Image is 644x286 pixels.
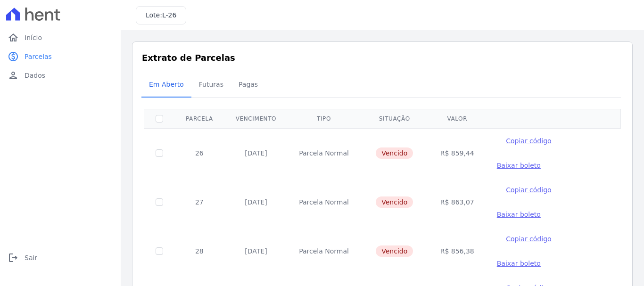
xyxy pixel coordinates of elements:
[376,147,413,159] span: Vencido
[4,66,117,85] a: personDados
[8,32,19,43] i: home
[174,128,224,178] td: 26
[141,73,191,98] a: Em Aberto
[143,75,190,94] span: Em Aberto
[233,75,264,94] span: Pagas
[146,10,176,20] h3: Lote:
[497,162,541,169] span: Baixar boleto
[8,252,19,263] i: logout
[288,227,360,276] td: Parcela Normal
[4,47,117,66] a: paidParcelas
[497,161,541,170] a: Baixar boleto
[25,71,45,80] span: Dados
[191,73,231,98] a: Futuras
[8,70,19,81] i: person
[376,245,413,257] span: Vencido
[4,248,117,267] a: logoutSair
[497,136,561,146] button: Copiar código
[429,109,486,128] th: Valor
[174,227,224,276] td: 28
[174,109,224,128] th: Parcela
[497,185,561,195] button: Copiar código
[224,178,288,227] td: [DATE]
[231,73,265,98] a: Pagas
[25,52,52,61] span: Parcelas
[497,211,541,218] span: Baixar boleto
[497,259,541,268] a: Baixar boleto
[497,210,541,219] a: Baixar boleto
[288,109,360,128] th: Tipo
[429,227,486,276] td: R$ 856,38
[288,128,360,178] td: Parcela Normal
[224,227,288,276] td: [DATE]
[4,28,117,47] a: homeInício
[506,235,551,243] span: Copiar código
[360,109,429,128] th: Situação
[506,137,551,145] span: Copiar código
[162,11,176,19] span: L-26
[288,178,360,227] td: Parcela Normal
[174,178,224,227] td: 27
[429,178,486,227] td: R$ 863,07
[224,128,288,178] td: [DATE]
[25,33,42,42] span: Início
[429,128,486,178] td: R$ 859,44
[8,51,19,62] i: paid
[376,196,413,208] span: Vencido
[497,234,561,244] button: Copiar código
[497,260,541,267] span: Baixar boleto
[224,109,288,128] th: Vencimento
[193,75,229,94] span: Futuras
[142,51,623,64] h3: Extrato de Parcelas
[506,186,551,194] span: Copiar código
[25,253,37,262] span: Sair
